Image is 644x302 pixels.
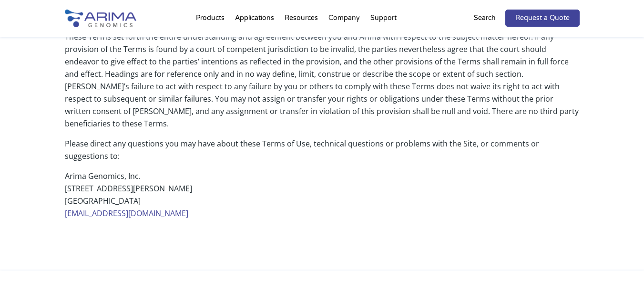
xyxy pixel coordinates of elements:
p: Please direct any questions you may have about these Terms of Use, technical questions or problem... [65,137,580,170]
a: [EMAIL_ADDRESS][DOMAIN_NAME] [65,208,188,219]
p: These Terms set forth the entire understanding and agreement between you and Arima with respect t... [65,31,580,137]
img: Arima-Genomics-logo [65,10,136,27]
p: Search [474,12,496,24]
p: Arima Genomics, Inc. [STREET_ADDRESS][PERSON_NAME] [GEOGRAPHIC_DATA] [65,170,580,219]
a: Request a Quote [505,10,580,27]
